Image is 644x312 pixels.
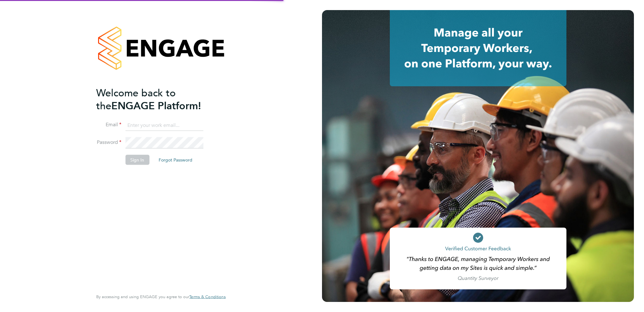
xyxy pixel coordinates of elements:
[96,86,219,112] h2: ENGAGE Platform!
[96,122,121,128] label: Email
[96,87,176,112] span: Welcome back to the
[96,294,225,299] span: By accessing and using ENGAGE you agree to our
[125,155,149,165] button: Sign In
[96,139,121,146] label: Password
[189,294,225,299] a: Terms & Conditions
[189,294,225,299] span: Terms & Conditions
[125,120,203,131] input: Enter your work email...
[154,155,197,165] button: Forgot Password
